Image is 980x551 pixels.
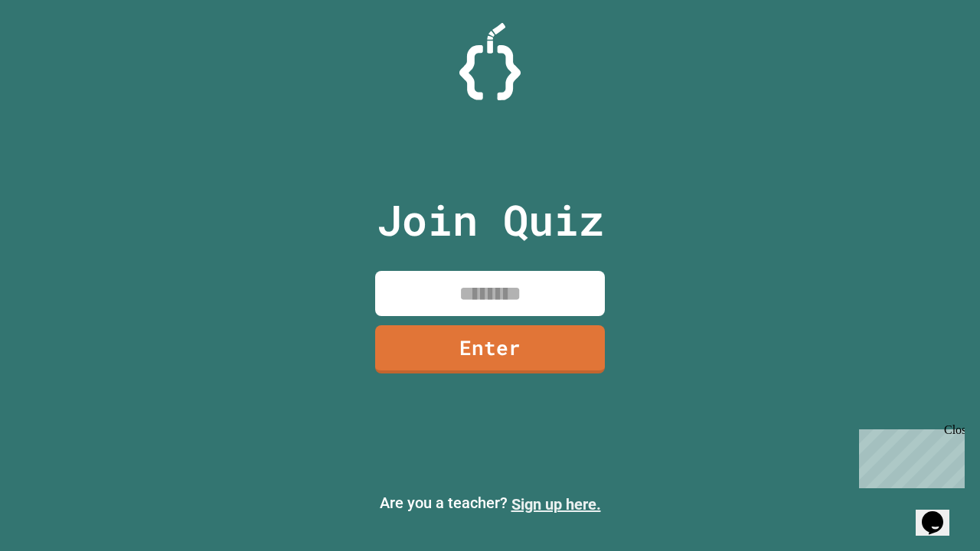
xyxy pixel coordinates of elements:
iframe: chat widget [916,490,965,536]
p: Are you a teacher? [12,491,968,516]
p: Join Quiz [377,188,604,252]
iframe: chat widget [853,423,965,488]
img: Logo.svg [459,23,521,100]
a: Enter [375,325,605,373]
a: Sign up here. [511,495,601,514]
div: Chat with us now!Close [6,6,106,97]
